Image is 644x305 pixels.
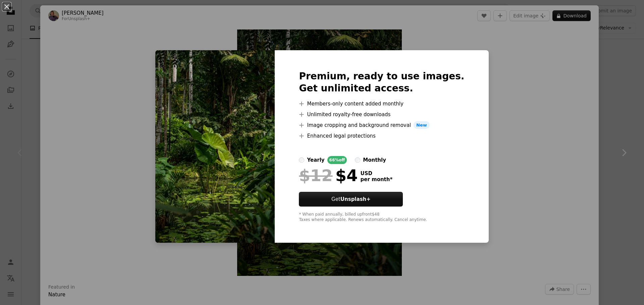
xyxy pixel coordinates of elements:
[299,100,464,108] li: Members-only content added monthly
[299,192,403,207] button: GetUnsplash+
[299,212,464,223] div: * When paid annually, billed upfront $48 Taxes where applicable. Renews automatically. Cancel any...
[299,167,358,184] div: $4
[360,170,392,176] span: USD
[299,70,464,94] h2: Premium, ready to use images. Get unlimited access.
[155,50,275,243] img: premium_photo-1673292293042-cafd9c8a3ab3
[299,157,304,163] input: yearly66%off
[327,156,347,164] div: 66% off
[340,196,371,202] strong: Unsplash+
[360,176,392,182] span: per month *
[414,121,430,129] span: New
[355,157,360,163] input: monthly
[299,121,464,129] li: Image cropping and background removal
[363,156,386,164] div: monthly
[299,167,332,184] span: $12
[299,132,464,140] li: Enhanced legal protections
[299,110,464,119] li: Unlimited royalty-free downloads
[307,156,324,164] div: yearly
